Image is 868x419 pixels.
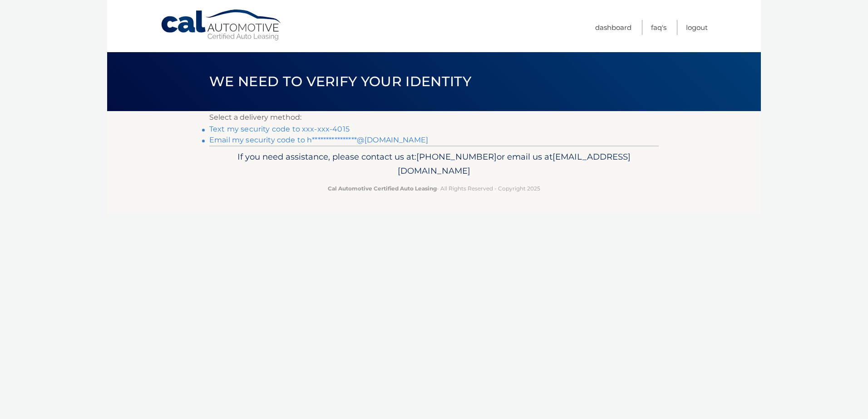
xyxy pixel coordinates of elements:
strong: Cal Automotive Certified Auto Leasing [328,185,437,192]
span: [PHONE_NUMBER] [416,151,497,162]
p: Select a delivery method: [209,111,659,124]
a: Text my security code to xxx-xxx-4015 [209,125,350,133]
p: - All Rights Reserved - Copyright 2025 [215,184,653,193]
span: We need to verify your identity [209,73,471,90]
a: FAQ's [651,20,666,35]
a: Dashboard [595,20,631,35]
a: Cal Automotive [160,9,283,41]
a: Logout [686,20,708,35]
p: If you need assistance, please contact us at: or email us at [215,150,653,179]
